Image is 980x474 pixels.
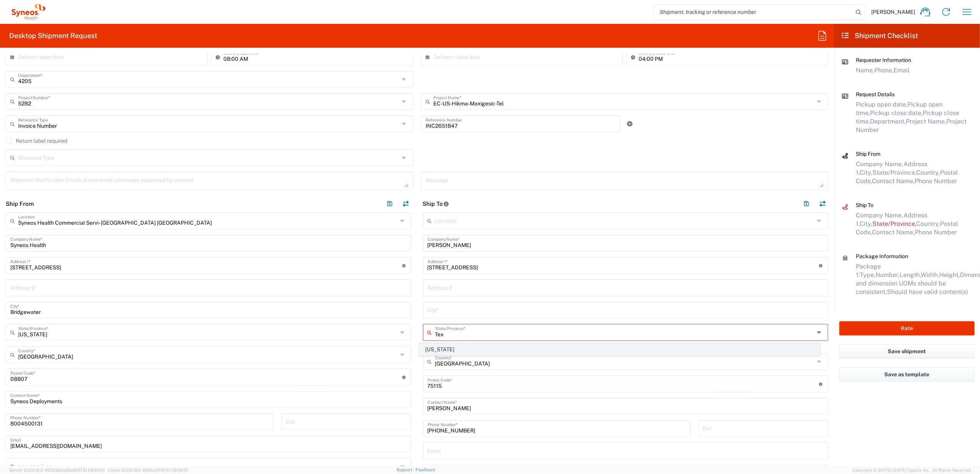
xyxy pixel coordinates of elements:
[625,118,636,129] a: Add Reference
[872,177,915,185] span: Contact Name,
[839,321,975,335] button: Rate
[939,271,960,279] span: Height,
[856,253,908,259] span: Package Information
[860,220,872,227] span: City,
[916,169,940,176] span: Country,
[915,177,957,185] span: Phone Number
[9,31,97,40] h2: Desktop Shipment Request
[893,67,910,74] span: Email
[921,271,939,279] span: Width,
[916,220,940,227] span: Country,
[9,468,105,472] span: Server: 2025.19.0-49328d0a35e
[423,200,449,208] h2: Ship To
[6,200,34,208] h2: Ship From
[839,344,975,359] button: Save shipment
[856,91,895,97] span: Request Details
[860,271,875,279] span: Type,
[839,367,975,382] button: Save as template
[157,468,188,472] span: [DATE] 09:39:01
[856,160,903,168] span: Company Name,
[870,118,906,125] span: Department,
[856,57,911,63] span: Requester Information
[856,212,903,219] span: Company Name,
[856,202,874,208] span: Ship To
[654,5,853,19] input: Shipment, tracking or reference number
[887,288,968,295] span: Should have valid content(s)
[841,31,918,40] h2: Shipment Checklist
[870,109,923,117] span: Pickup close date,
[420,344,820,355] span: [US_STATE]
[906,118,946,125] span: Project Name,
[6,138,67,144] label: Return label required
[423,341,829,348] div: This field is required
[856,101,907,108] span: Pickup open date,
[73,468,105,472] span: [DATE] 09:50:51
[416,467,435,472] a: Feedback
[874,67,893,74] span: Phone,
[856,151,880,157] span: Ship From
[852,467,971,474] span: Copyright © [DATE]-[DATE] Agistix Inc., All Rights Reserved
[396,467,416,472] a: Support
[872,229,915,236] span: Contact Name,
[875,271,900,279] span: Number,
[915,229,957,236] span: Phone Number
[856,67,874,74] span: Name,
[872,220,916,227] span: State/Province,
[856,263,881,279] span: Package 1:
[872,169,916,176] span: State/Province,
[900,271,921,279] span: Length,
[108,468,188,472] span: Client: 2025.19.0-129fbcf
[860,169,872,176] span: City,
[871,8,915,15] span: [PERSON_NAME]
